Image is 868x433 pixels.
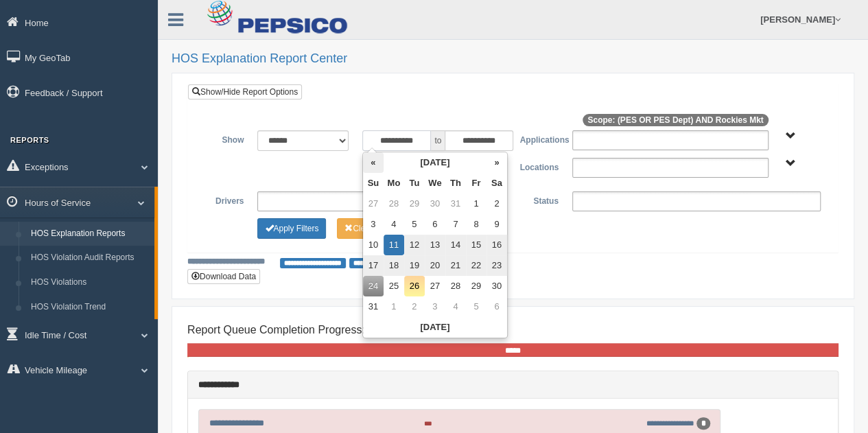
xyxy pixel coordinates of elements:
[486,214,507,235] td: 9
[445,255,466,276] td: 21
[198,191,250,208] label: Drivers
[445,194,466,214] td: 31
[513,158,565,174] label: Locations
[363,296,384,317] td: 31
[404,194,425,214] td: 29
[363,173,384,194] th: Su
[404,173,425,194] th: Tu
[404,214,425,235] td: 5
[363,214,384,235] td: 3
[25,222,154,246] a: HOS Explanation Reports
[583,114,768,126] span: Scope: (PES OR PES Dept) AND Rockies Mkt
[486,235,507,255] td: 16
[466,214,486,235] td: 8
[425,276,445,296] td: 27
[486,276,507,296] td: 30
[445,276,466,296] td: 28
[363,255,384,276] td: 17
[198,130,250,147] label: Show
[425,194,445,214] td: 30
[466,173,486,194] th: Fr
[425,235,445,255] td: 13
[425,214,445,235] td: 6
[25,270,154,295] a: HOS Violations
[363,152,384,173] th: «
[187,324,838,336] h4: Report Queue Completion Progress:
[486,173,507,194] th: Sa
[363,317,507,338] th: [DATE]
[172,52,854,66] h2: HOS Explanation Report Center
[363,194,384,214] td: 27
[187,269,260,284] button: Download Data
[384,255,404,276] td: 18
[404,296,425,317] td: 2
[513,191,565,208] label: Status
[513,130,565,147] label: Applications
[337,218,405,239] button: Change Filter Options
[363,276,384,296] td: 24
[425,296,445,317] td: 3
[445,214,466,235] td: 7
[466,255,486,276] td: 22
[431,130,445,151] span: to
[445,235,466,255] td: 14
[384,194,404,214] td: 28
[384,214,404,235] td: 4
[257,218,326,239] button: Change Filter Options
[363,235,384,255] td: 10
[25,246,154,270] a: HOS Violation Audit Reports
[445,173,466,194] th: Th
[486,194,507,214] td: 2
[486,152,507,173] th: »
[445,296,466,317] td: 4
[425,255,445,276] td: 20
[466,276,486,296] td: 29
[404,235,425,255] td: 12
[425,173,445,194] th: We
[486,255,507,276] td: 23
[384,173,404,194] th: Mo
[466,235,486,255] td: 15
[188,84,302,100] a: Show/Hide Report Options
[384,235,404,255] td: 11
[466,194,486,214] td: 1
[384,152,486,173] th: [DATE]
[404,255,425,276] td: 19
[384,296,404,317] td: 1
[486,296,507,317] td: 6
[466,296,486,317] td: 5
[404,276,425,296] td: 26
[25,295,154,320] a: HOS Violation Trend
[384,276,404,296] td: 25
